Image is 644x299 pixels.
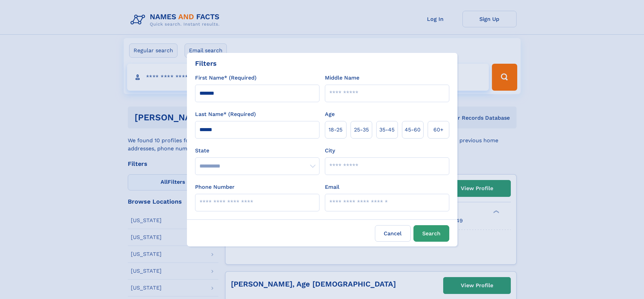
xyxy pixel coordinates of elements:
label: State [195,147,319,155]
button: Search [413,225,449,242]
label: Middle Name [325,74,359,82]
label: Age [325,110,335,118]
label: Phone Number [195,183,235,191]
span: 60+ [433,126,444,134]
span: 25‑35 [354,126,369,134]
span: 35‑45 [379,126,395,134]
label: City [325,147,335,155]
label: Last Name* (Required) [195,110,256,118]
label: Email [325,183,339,191]
span: 18‑25 [329,126,342,134]
span: 45‑60 [405,126,421,134]
div: Filters [195,58,217,68]
label: First Name* (Required) [195,74,257,82]
label: Cancel [375,225,411,242]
